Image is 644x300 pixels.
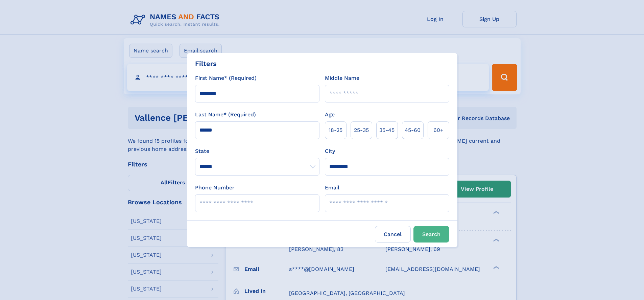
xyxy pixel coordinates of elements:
[379,126,395,134] span: 35‑45
[413,226,449,243] button: Search
[433,126,444,134] span: 60+
[325,74,359,82] label: Middle Name
[325,184,339,192] label: Email
[195,74,257,82] label: First Name* (Required)
[195,111,256,119] label: Last Name* (Required)
[195,147,319,155] label: State
[325,147,335,155] label: City
[354,126,369,134] span: 25‑35
[195,59,217,69] div: Filters
[405,126,421,134] span: 45‑60
[329,126,342,134] span: 18‑25
[195,184,235,192] label: Phone Number
[375,226,411,243] label: Cancel
[325,111,335,119] label: Age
